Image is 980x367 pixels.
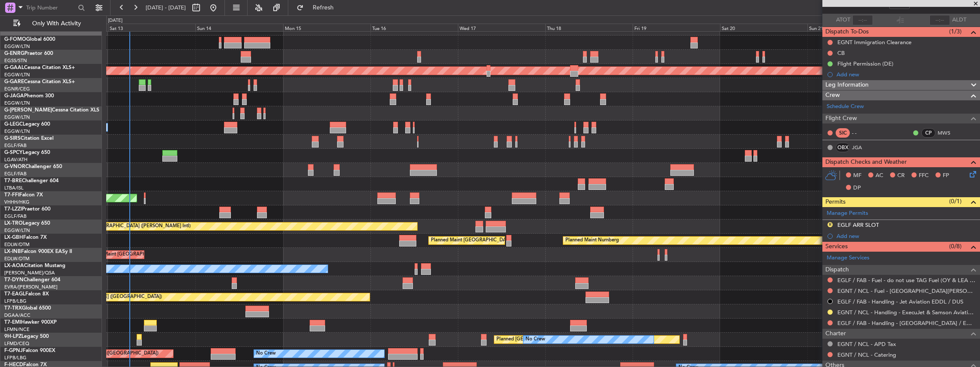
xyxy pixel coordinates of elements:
span: Leg Information [825,80,869,90]
a: T7-TRXGlobal 6500 [4,306,51,311]
span: Services [825,242,848,252]
button: Only With Activity [9,17,93,30]
span: T7-TRX [4,306,22,311]
a: T7-FFIFalcon 7X [4,193,43,198]
a: EGNT / NCL - Fuel - [GEOGRAPHIC_DATA][PERSON_NAME] Fuel EGNT / NCL [837,287,976,295]
span: T7-FFI [4,193,19,198]
div: OBX [836,143,850,152]
span: AC [875,171,883,180]
div: Planned Maint [US_STATE] ([GEOGRAPHIC_DATA]) [52,291,162,304]
div: Planned [GEOGRAPHIC_DATA] ([GEOGRAPHIC_DATA]) [496,333,618,346]
a: EDLW/DTM [4,241,30,248]
span: LX-TRO [4,221,23,226]
div: Sat 13 [108,24,195,31]
span: Dispatch Checks and Weather [825,157,907,167]
a: LGAV/ATH [4,156,27,163]
a: EGLF/FAB [4,171,27,177]
a: EGNR/CEG [4,86,30,92]
a: EGGW/LTN [4,43,30,50]
a: EGNT / NCL - Catering [837,351,896,358]
a: DGAA/ACC [4,312,30,319]
div: Sun 21 [807,24,895,31]
a: EGGW/LTN [4,100,30,106]
div: Planned Maint Nurnberg [565,234,619,247]
a: Manage Services [827,254,869,262]
span: G-GAAL [4,65,24,70]
div: Add new [837,71,976,78]
a: LFPB/LBG [4,298,27,304]
button: R [828,222,833,227]
span: G-ENRG [4,51,24,56]
a: G-GARECessna Citation XLS+ [4,79,75,84]
span: (0/1) [949,197,962,206]
span: FP [943,171,949,180]
a: EGGW/LTN [4,72,30,78]
span: ALDT [952,16,966,24]
span: 9H-LPZ [4,334,21,339]
a: EGGW/LTN [4,227,30,234]
span: T7-EAGL [4,292,25,297]
a: EGLF/FAB [4,142,27,149]
a: F-GPNJFalcon 900EX [4,348,55,353]
span: T7-DYN [4,277,24,283]
span: Crew [825,90,840,100]
span: Refresh [305,5,341,11]
span: Charter [825,329,846,339]
div: Tue 16 [370,24,458,31]
a: G-ENRGPraetor 600 [4,51,53,56]
div: Flight Permission (DE) [837,60,893,67]
a: T7-EAGLFalcon 8X [4,292,49,297]
a: EGLF / FAB - Handling - [GEOGRAPHIC_DATA] / EGLF / FAB [837,319,976,327]
span: FFC [919,171,929,180]
a: Manage Permits [827,209,868,218]
div: Thu 18 [545,24,633,31]
span: LX-GBH [4,235,23,240]
span: G-SPCY [4,150,23,155]
div: Unplanned Maint [GEOGRAPHIC_DATA] ([PERSON_NAME] Intl) [52,220,191,233]
a: 9H-LPZLegacy 500 [4,334,49,339]
div: Add new [837,232,976,240]
a: G-JAGAPhenom 300 [4,93,54,99]
a: G-SIRSCitation Excel [4,136,54,141]
span: T7-LZZI [4,207,22,212]
a: MWS [938,129,957,137]
div: Planned Maint [GEOGRAPHIC_DATA] ([GEOGRAPHIC_DATA]) [431,234,566,247]
a: LFMD/CEQ [4,340,29,347]
a: EGGW/LTN [4,114,30,120]
a: T7-LZZIPraetor 600 [4,207,51,212]
span: T7-BRE [4,178,22,183]
a: LX-GBHFalcon 7X [4,235,47,240]
div: No Crew [526,333,545,346]
a: LX-TROLegacy 650 [4,221,50,226]
input: Trip Number [26,1,75,14]
div: Sun 14 [195,24,283,31]
div: Mon 15 [283,24,370,31]
a: [PERSON_NAME]/QSA [4,270,55,276]
span: MF [853,171,861,180]
a: G-FOMOGlobal 6000 [4,37,55,42]
span: CR [897,171,905,180]
a: EGSS/STN [4,57,27,64]
a: T7-EMIHawker 900XP [4,320,57,325]
a: LX-INBFalcon 900EX EASy II [4,249,72,254]
div: EGNT Immigration Clearance [837,39,911,46]
div: Sat 20 [720,24,807,31]
span: Dispatch To-Dos [825,27,869,37]
div: SIC [836,128,850,138]
a: LFPB/LBG [4,355,27,361]
div: CB [837,49,845,57]
a: VHHH/HKG [4,199,30,205]
span: ATOT [836,16,850,24]
span: LX-INB [4,249,21,254]
a: G-[PERSON_NAME]Cessna Citation XLS [4,108,99,113]
span: (1/3) [949,27,962,36]
div: Wed 17 [458,24,545,31]
span: G-SIRS [4,136,21,141]
span: Only With Activity [22,21,90,27]
span: [DATE] - [DATE] [146,4,186,12]
a: G-SPCYLegacy 650 [4,150,50,155]
input: --:-- [852,15,873,25]
a: EVRA/[PERSON_NAME] [4,284,57,290]
a: EGLF/FAB [4,213,27,220]
a: EGLF / FAB - Fuel - do not use TAG Fuel (OY & LEA only) EGLF / FAB [837,277,976,284]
